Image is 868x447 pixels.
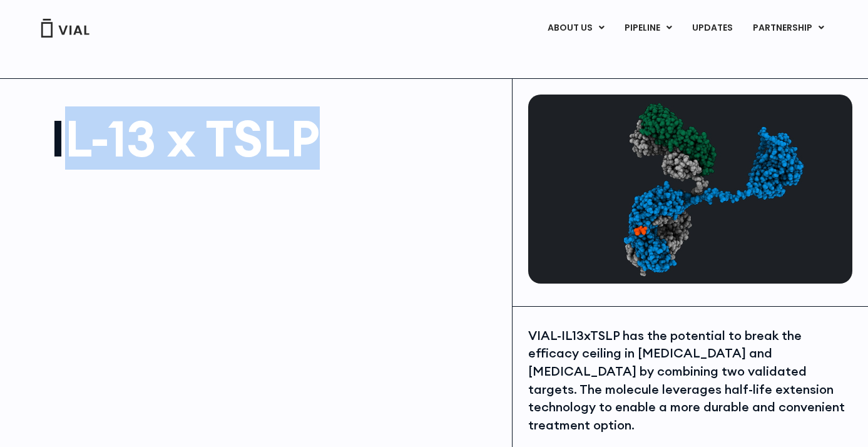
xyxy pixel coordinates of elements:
a: PARTNERSHIPMenu Toggle [743,18,834,39]
div: VIAL-IL13xTSLP has the potential to break the efficacy ceiling in [MEDICAL_DATA] and [MEDICAL_DAT... [528,327,852,434]
a: UPDATES [682,18,742,39]
a: PIPELINEMenu Toggle [615,18,682,39]
img: Vial Logo [40,19,90,38]
h1: IL-13 x TSLP [51,113,499,163]
a: ABOUT USMenu Toggle [538,18,614,39]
